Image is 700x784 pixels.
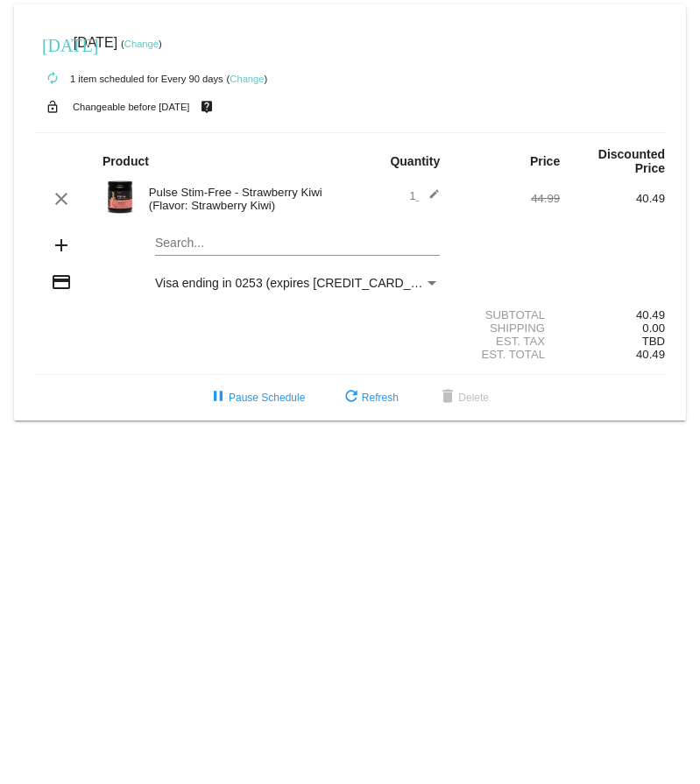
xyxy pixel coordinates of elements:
strong: Quantity [390,154,440,168]
mat-icon: lock_open [42,95,63,118]
mat-icon: [DATE] [42,33,63,54]
strong: Price [530,154,560,168]
mat-icon: edit [419,188,440,209]
small: Changeable before [DATE] [73,102,190,112]
span: Delete [437,392,489,404]
mat-icon: refresh [341,387,362,408]
a: Change [124,39,159,49]
span: Pause Schedule [208,392,305,404]
img: PulseSF-20S-Strw-Kiwi-Transp.png [103,180,138,215]
button: Delete [423,382,503,413]
div: Est. Total [455,348,560,361]
strong: Product [103,154,149,168]
small: 1 item scheduled for Every 90 days [35,74,223,84]
button: Refresh [327,382,413,413]
mat-icon: credit_card [51,272,72,293]
span: 0.00 [642,321,665,335]
div: Subtotal [455,308,560,321]
mat-icon: live_help [196,95,217,118]
mat-icon: autorenew [42,68,63,89]
div: 44.99 [455,192,560,205]
a: Change [230,74,264,84]
mat-icon: pause [208,387,229,408]
mat-icon: delete [437,387,458,408]
strong: Discounted Price [598,147,665,175]
mat-icon: clear [51,188,72,209]
div: Est. Tax [455,335,560,348]
div: Pulse Stim-Free - Strawberry Kiwi (Flavor: Strawberry Kiwi) [140,186,350,212]
input: Search... [155,237,440,251]
div: 40.49 [560,308,665,321]
button: Pause Schedule [194,382,319,413]
span: Visa ending in 0253 (expires [CREDIT_CARD_DATA]) [155,276,449,290]
span: 1 [409,189,440,202]
span: TBD [642,335,665,348]
small: ( ) [227,74,268,84]
div: Shipping [455,321,560,335]
span: 40.49 [636,348,665,361]
mat-select: Payment Method [155,276,440,290]
div: 40.49 [560,192,665,205]
mat-icon: add [51,235,72,256]
small: ( ) [121,39,162,49]
span: Refresh [341,392,399,404]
